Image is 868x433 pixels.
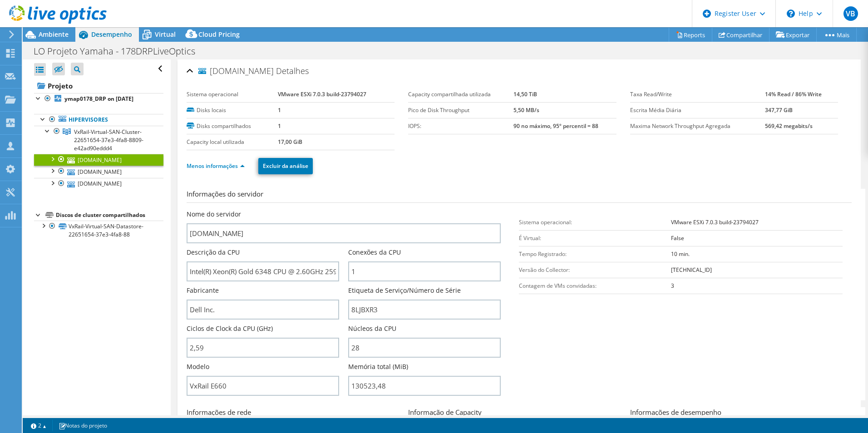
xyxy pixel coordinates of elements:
b: ymap0178_DRP on [DATE] [64,95,133,103]
b: VMware ESXi 7.0.3 build-23794027 [278,90,366,98]
label: Maxima Network Throughput Agregada [630,122,765,131]
a: [DOMAIN_NAME] [34,166,163,177]
h3: Informação de Capacity [408,407,621,421]
a: Menos informações [187,162,245,170]
label: Descrição da CPU [187,248,240,257]
h3: Informações de rede [187,407,399,421]
b: 347,77 GiB [765,106,793,114]
h3: Informações do servidor [187,189,852,203]
label: Disks locais [187,106,278,115]
span: Desempenho [91,30,132,39]
label: Pico de Disk Throughput [408,106,513,115]
b: [TECHNICAL_ID] [671,266,712,274]
h1: LO Projeto Yamaha - 178DRPLiveOptics [30,46,209,56]
a: Exportar [769,28,817,42]
a: Reports [669,28,712,42]
label: Sistema operacional [187,90,278,99]
span: Virtual [155,30,176,39]
label: Escrita Média Diária [630,106,765,115]
a: Excluir da análise [258,158,313,174]
a: 2 [25,420,53,431]
a: VxRail-Virtual-SAN-Cluster-22651654-37e3-4fa8-8809-e42ad90eddd4 [34,126,163,154]
b: 1 [278,122,281,130]
b: 569,42 megabits/s [765,122,813,130]
div: Discos de cluster compartilhados [56,210,163,221]
a: Notas do projeto [52,420,113,431]
label: Etiqueta de Serviço/Número de Série [348,286,461,295]
a: Projeto [34,79,163,93]
b: 17,00 GiB [278,138,302,146]
span: Detalhes [276,65,309,76]
a: Hipervisores [34,114,163,126]
label: Nome do servidor [187,210,241,219]
label: IOPS: [408,122,513,131]
td: Versão do Collector: [519,262,671,278]
label: Capacity local utilizada [187,138,278,147]
span: Cloud Pricing [198,30,240,39]
a: Mais [816,28,857,42]
a: ymap0178_DRP on [DATE] [34,93,163,105]
span: VB [843,6,858,21]
b: False [671,234,684,242]
a: Compartilhar [712,28,769,42]
label: Modelo [187,362,209,371]
label: Fabricante [187,286,219,295]
label: Ciclos de Clock da CPU (GHz) [187,324,273,333]
b: VMware ESXi 7.0.3 build-23794027 [671,218,759,226]
td: Contagem de VMs convidadas: [519,278,671,294]
td: Sistema operacional: [519,214,671,230]
b: 1 [278,106,281,114]
svg: \n [787,10,795,18]
span: Ambiente [39,30,69,39]
label: Capacity compartilhada utilizada [408,90,513,99]
b: 3 [671,282,674,290]
span: [DOMAIN_NAME] [198,67,274,76]
b: 14% Read / 86% Write [765,90,822,98]
span: VxRail-Virtual-SAN-Cluster-22651654-37e3-4fa8-8809-e42ad90eddd4 [74,128,143,152]
b: 14,50 TiB [513,90,537,98]
a: VxRail-Virtual-SAN-Datastore-22651654-37e3-4fa8-88 [34,221,163,241]
td: Tempo Registrado: [519,246,671,262]
label: Taxa Read/Write [630,90,765,99]
a: [DOMAIN_NAME] [34,178,163,190]
b: 10 min. [671,250,690,258]
b: 5,50 MB/s [513,106,539,114]
b: 90 no máximo, 95º percentil = 88 [513,122,598,130]
label: Conexões da CPU [348,248,401,257]
label: Núcleos da CPU [348,324,396,333]
td: É Virtual: [519,230,671,246]
a: [DOMAIN_NAME] [34,154,163,166]
h3: Informações de desempenho [630,407,843,421]
label: Disks compartilhados [187,122,278,131]
label: Memória total (MiB) [348,362,408,371]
